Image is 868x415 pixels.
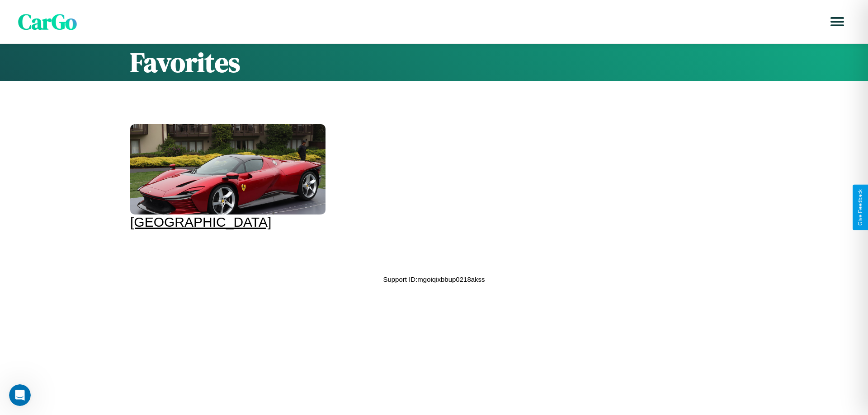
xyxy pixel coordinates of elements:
p: Support ID: mgoiqixbbup0218akss [383,273,485,285]
div: Give Feedback [857,189,863,226]
h1: Favorites [130,44,738,81]
span: CarGo [18,7,77,37]
iframe: Intercom live chat [9,384,31,406]
button: Open menu [825,9,850,34]
div: [GEOGRAPHIC_DATA] [130,214,325,230]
